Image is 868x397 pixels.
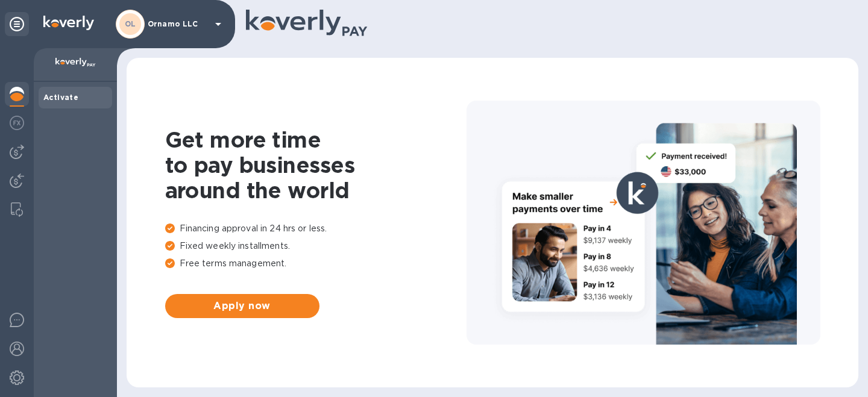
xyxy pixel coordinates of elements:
img: Logo [43,16,94,30]
h1: Get more time to pay businesses around the world [165,127,467,203]
span: Apply now [175,299,310,313]
b: OL [125,19,136,28]
p: Financing approval in 24 hrs or less. [165,222,467,235]
p: Free terms management. [165,257,467,270]
p: Fixed weekly installments. [165,240,467,252]
img: Foreign exchange [10,116,24,130]
p: Ornamo LLC [148,20,208,28]
b: Activate [43,93,78,102]
button: Apply now [165,294,319,318]
div: Unpin categories [5,12,29,36]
